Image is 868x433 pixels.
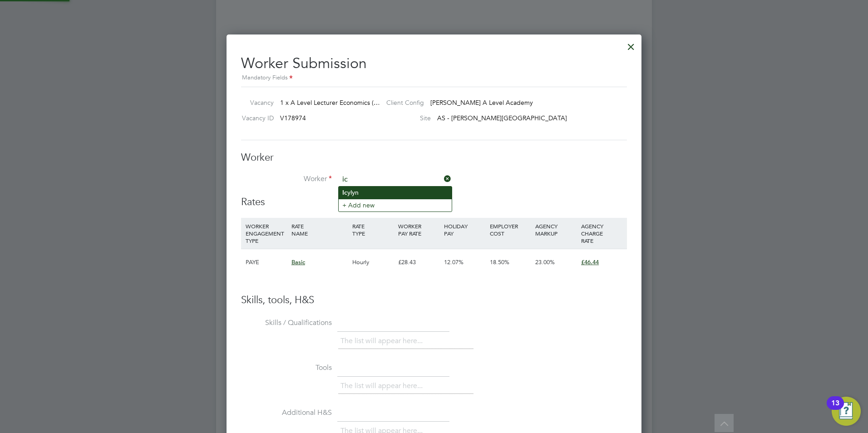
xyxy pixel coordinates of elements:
[430,98,533,107] span: [PERSON_NAME] A Level Academy
[379,98,424,107] label: Client Config
[241,73,627,83] div: Mandatory Fields
[243,249,289,276] div: PAYE
[241,47,627,83] h2: Worker Submission
[237,114,274,122] label: Vacancy ID
[241,408,332,418] label: Additional H&S
[291,258,305,266] span: Basic
[280,114,306,122] span: V178974
[535,258,555,266] span: 23.00%
[241,363,332,373] label: Tools
[490,258,509,266] span: 18.50%
[241,151,627,164] h3: Worker
[581,258,599,266] span: £46.44
[237,98,274,107] label: Vacancy
[241,294,627,307] h3: Skills, tools, H&S
[533,218,579,241] div: AGENCY MARKUP
[442,218,488,241] div: HOLIDAY PAY
[241,318,332,328] label: Skills / Qualifications
[437,114,567,122] span: AS - [PERSON_NAME][GEOGRAPHIC_DATA]
[241,196,627,209] h3: Rates
[831,403,839,415] div: 13
[340,380,426,392] li: The list will appear here...
[280,98,380,107] span: 1 x A Level Lecturer Economics (…
[379,114,431,122] label: Site
[340,335,426,347] li: The list will appear here...
[289,218,350,241] div: RATE NAME
[396,249,442,276] div: £28.43
[342,189,347,197] b: Ic
[339,199,452,211] li: + Add new
[488,218,533,241] div: EMPLOYER COST
[339,173,451,187] input: Search for...
[241,174,332,184] label: Worker
[444,258,464,266] span: 12.07%
[832,397,861,426] button: Open Resource Center, 13 new notifications
[396,218,442,241] div: WORKER PAY RATE
[579,218,625,249] div: AGENCY CHARGE RATE
[339,187,452,199] li: ylyn
[350,249,396,276] div: Hourly
[350,218,396,241] div: RATE TYPE
[243,218,289,249] div: WORKER ENGAGEMENT TYPE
